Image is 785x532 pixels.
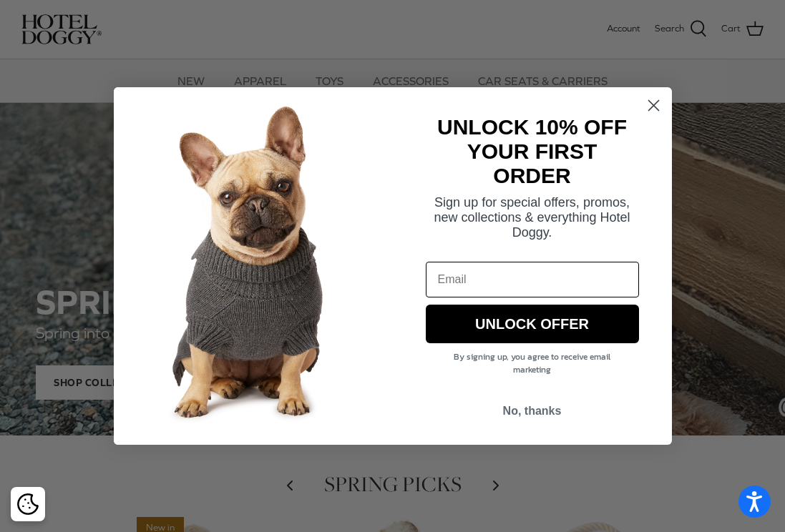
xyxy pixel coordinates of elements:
[17,493,39,515] img: Cookie policy
[11,487,45,521] div: Cookie policy
[437,115,627,187] strong: UNLOCK 10% OFF YOUR FIRST ORDER
[15,492,40,517] button: Cookie policy
[434,195,630,240] span: Sign up for special offers, promos, new collections & everything Hotel Doggy.
[641,93,666,118] button: Close dialog
[426,305,639,343] button: UNLOCK OFFER
[426,262,639,297] input: Email
[426,398,639,425] button: No, thanks
[114,87,393,445] img: 7cf315d2-500c-4d0a-a8b4-098d5756016d.jpeg
[454,350,610,376] span: By signing up, you agree to receive email marketing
